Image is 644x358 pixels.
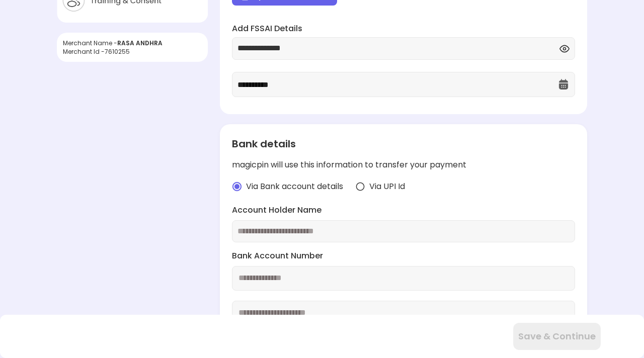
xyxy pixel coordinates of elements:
[369,181,405,193] span: Via UPI Id
[246,181,343,193] span: Via Bank account details
[63,39,202,47] div: Merchant Name -
[232,23,575,35] label: Add FSSAI Details
[559,44,570,54] img: eye.ea485837.svg
[557,78,570,91] img: OcXK764TI_dg1n3pJKAFuNcYfYqBKGvmbXteblFrPew4KBASBbPUoKPFDRZzLe5z5khKOkBCrBseVNl8W_Mqhk0wgJF92Dyy9...
[232,159,575,171] div: magicpin will use this information to transfer your payment
[232,250,575,262] label: Bank Account Number
[63,47,202,56] div: Merchant Id - 7610255
[117,39,163,47] span: RASA ANDHRA
[232,136,575,151] div: Bank details
[355,182,365,192] img: radio
[513,323,601,350] button: Save & Continue
[232,205,575,216] label: Account Holder Name
[232,182,242,192] img: radio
